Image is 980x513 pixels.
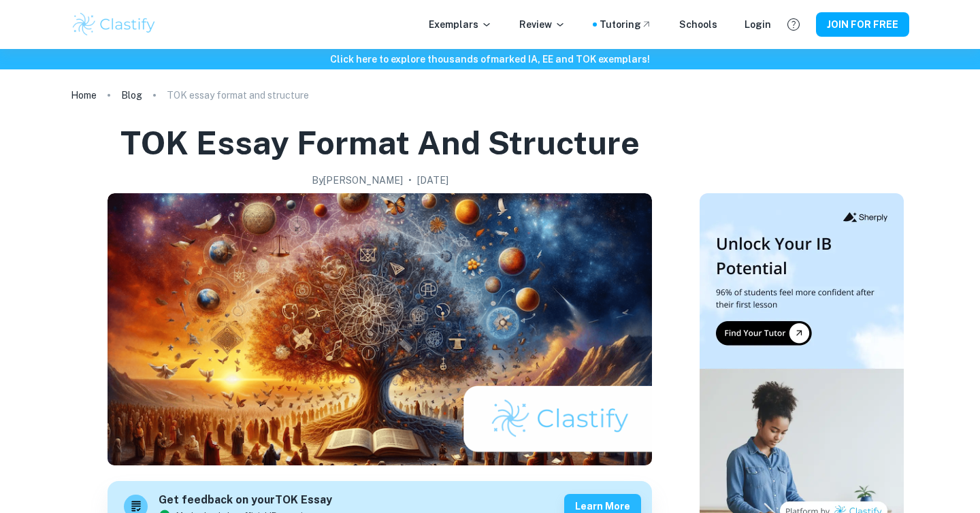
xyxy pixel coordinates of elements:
[3,52,977,67] h6: Click here to explore thousands of marked IA, EE and TOK exemplars !
[71,86,97,105] a: Home
[167,88,309,103] p: TOK essay format and structure
[600,17,652,32] a: Tutoring
[519,17,566,32] p: Review
[408,173,412,188] p: •
[417,173,448,188] h2: [DATE]
[108,193,652,465] img: TOK essay format and structure cover image
[120,121,640,165] h1: TOK essay format and structure
[816,12,909,37] button: JOIN FOR FREE
[312,173,403,188] h2: By [PERSON_NAME]
[745,17,771,32] a: Login
[121,86,142,105] a: Blog
[159,492,332,509] h6: Get feedback on your TOK Essay
[679,17,717,32] a: Schools
[782,13,805,36] button: Help and Feedback
[71,11,157,38] img: Clastify logo
[429,17,492,32] p: Exemplars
